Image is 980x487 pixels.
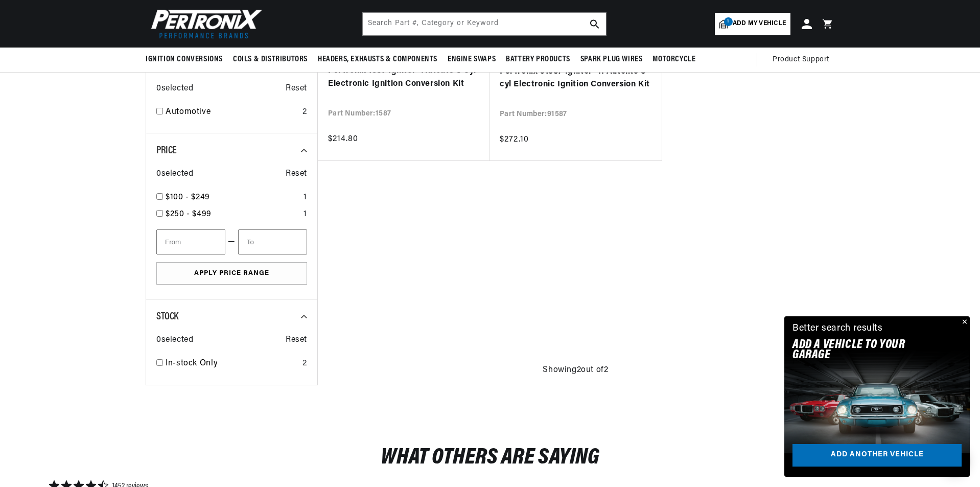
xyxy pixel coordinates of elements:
[543,364,608,377] span: Showing 2 out of 2
[792,444,962,467] a: Add another vehicle
[792,340,936,361] h2: Add A VEHICLE to your garage
[958,316,970,329] button: Close
[792,321,883,336] div: Better search results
